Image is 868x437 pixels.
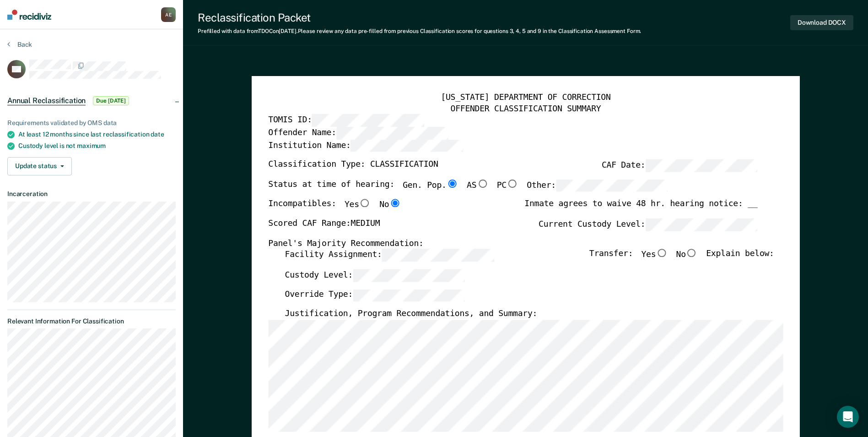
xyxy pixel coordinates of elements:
[7,96,86,105] span: Annual Reclassification
[837,406,859,428] div: Open Intercom Messenger
[268,104,783,115] div: OFFENDER CLASSIFICATION SUMMARY
[336,127,448,139] input: Offender Name:
[350,139,463,152] input: Institution Name:
[268,238,757,249] div: Panel's Majority Recommendation:
[268,139,463,152] label: Institution Name:
[7,10,51,20] img: Recidiviz
[539,218,757,231] label: Current Custody Level:
[151,131,164,138] span: date
[676,249,697,262] label: No
[645,218,757,231] input: Current Custody Level:
[268,199,401,218] div: Incompatibles:
[268,127,448,139] label: Offender Name:
[268,115,424,127] label: TOMIS ID:
[645,159,757,172] input: CAF Date:
[198,28,641,34] div: Prefilled with data from TDOC on [DATE] . Please review any data pre-filled from previous Classif...
[353,289,465,301] input: Override Type:
[476,180,488,188] input: AS
[790,15,853,30] button: Download DOCX
[507,180,518,188] input: PC
[7,157,72,175] button: Update status
[285,269,465,282] label: Custody Level:
[18,131,176,138] div: At least 12 months since last reclassification
[602,159,757,172] label: CAF Date:
[556,180,668,192] input: Other:
[403,180,458,192] label: Gen. Pop.
[524,199,757,218] div: Inmate agrees to waive 48 hr. hearing notice: __
[527,180,668,192] label: Other:
[589,249,774,269] div: Transfer: Explain below:
[382,249,494,262] input: Facility Assignment:
[446,180,458,188] input: Gen. Pop.
[379,199,401,211] label: No
[161,7,176,22] button: AE
[7,119,176,127] div: Requirements validated by OMS data
[353,269,465,282] input: Custody Level:
[345,199,371,211] label: Yes
[268,218,380,231] label: Scored CAF Range: MEDIUM
[268,93,783,104] div: [US_STATE] DEPARTMENT OF CORRECTION
[641,249,668,262] label: Yes
[656,249,668,257] input: Yes
[268,180,668,200] div: Status at time of hearing:
[7,190,176,198] dt: Incarceration
[389,199,401,208] input: No
[268,159,438,172] label: Classification Type: CLASSIFICATION
[359,199,371,208] input: Yes
[7,40,32,49] button: Back
[7,317,176,325] dt: Relevant Information For Classification
[467,180,488,192] label: AS
[312,115,424,127] input: TOMIS ID:
[285,249,494,262] label: Facility Assignment:
[77,142,106,149] span: maximum
[18,142,176,150] div: Custody level is not
[285,309,537,320] label: Justification, Program Recommendations, and Summary:
[161,7,176,22] div: A E
[198,11,641,24] div: Reclassification Packet
[686,249,698,257] input: No
[496,180,518,192] label: PC
[285,289,465,301] label: Override Type:
[93,96,129,105] span: Due [DATE]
